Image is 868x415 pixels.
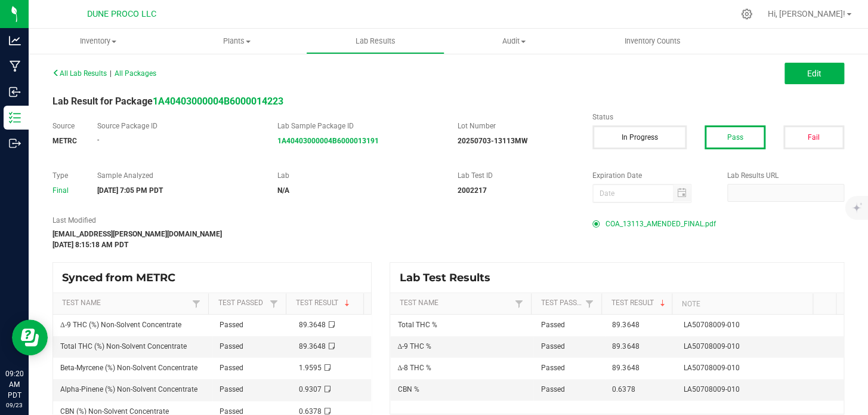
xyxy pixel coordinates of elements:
[52,215,574,226] label: Last Modified
[153,96,283,107] a: 1A40403000004B6000014223
[540,321,564,329] span: Passed
[457,121,574,131] label: Lot Number
[87,9,156,19] span: DUNE PROCO LLC
[52,185,79,196] div: Final
[397,321,437,329] span: Total THC %
[60,321,181,329] span: Δ-9 THC (%) Non-Solvent Concentrate
[612,321,639,329] span: 89.3648
[60,385,197,394] span: Alpha-Pinene (%) Non-Solvent Concentrate
[397,342,431,351] span: Δ-9 THC %
[445,36,582,47] span: Audit
[768,9,845,19] span: Hi, [PERSON_NAME]!
[167,29,305,54] a: Plants
[306,29,444,54] a: Lab Results
[29,29,167,54] a: Inventory
[267,296,281,311] a: Filter
[611,299,667,308] a: Test ResultSortable
[612,364,639,372] span: 89.3648
[5,401,23,410] p: 09/23
[168,36,305,47] span: Plants
[457,170,574,181] label: Lab Test ID
[684,364,740,372] span: LA50708009-010
[397,385,419,394] span: CBN %
[62,299,189,308] a: Test NameSortable
[672,293,813,315] th: Note
[657,299,667,308] span: Sortable
[220,321,243,329] span: Passed
[97,186,163,195] strong: [DATE] 7:05 PM PDT
[540,385,564,394] span: Passed
[299,321,326,329] span: 89.3648
[60,364,197,372] span: Beta-Myrcene (%) Non-Solvent Concentrate
[97,121,260,131] label: Source Package ID
[9,60,21,72] inline-svg: Manufacturing
[115,69,156,78] span: All Packages
[592,220,600,228] form-radio-button: Primary COA
[52,137,77,145] strong: METRC
[52,170,79,181] label: Type
[52,121,79,131] label: Source
[739,8,754,20] div: Manage settings
[220,364,243,372] span: Passed
[52,69,107,78] span: All Lab Results
[612,385,635,394] span: 0.6378
[783,125,844,149] button: Fail
[110,69,112,78] span: |
[296,299,360,308] a: Test ResultSortable
[52,241,128,249] strong: [DATE] 8:15:18 AM PDT
[97,136,99,144] span: -
[9,137,21,149] inline-svg: Outbound
[684,342,740,351] span: LA50708009-010
[277,186,289,195] strong: N/A
[9,112,21,124] inline-svg: Inventory
[592,112,844,122] label: Status
[5,368,23,401] p: 09:20 AM PDT
[52,96,283,107] span: Lab Result for Package
[727,170,844,181] label: Lab Results URL
[339,36,411,47] span: Lab Results
[608,36,697,47] span: Inventory Counts
[29,36,167,47] span: Inventory
[62,271,184,284] span: Synced from METRC
[218,299,267,308] a: Test PassedSortable
[299,385,322,394] span: 0.9307
[220,385,243,394] span: Passed
[399,271,499,284] span: Lab Test Results
[299,364,322,372] span: 1.9595
[220,342,243,351] span: Passed
[784,63,844,84] button: Edit
[541,299,582,308] a: Test PassedSortable
[457,137,527,145] strong: 20250703-13113MW
[277,121,440,131] label: Lab Sample Package ID
[400,299,512,308] a: Test NameSortable
[582,296,597,311] a: Filter
[52,230,222,238] strong: [EMAIL_ADDRESS][PERSON_NAME][DOMAIN_NAME]
[277,137,379,145] a: 1A40403000004B6000013191
[457,186,486,195] strong: 2002217
[189,296,203,311] a: Filter
[540,342,564,351] span: Passed
[444,29,583,54] a: Audit
[60,342,187,351] span: Total THC (%) Non-Solvent Concentrate
[592,170,709,181] label: Expiration Date
[9,35,21,47] inline-svg: Analytics
[97,170,260,181] label: Sample Analyzed
[9,86,21,98] inline-svg: Inbound
[606,215,716,233] span: COA_13113_AMENDED_FINAL.pdf
[612,342,639,351] span: 89.3648
[277,170,440,181] label: Lab
[705,125,765,149] button: Pass
[397,364,431,372] span: Δ-8 THC %
[583,29,722,54] a: Inventory Counts
[299,342,326,351] span: 89.3648
[592,125,687,149] button: In Progress
[684,385,740,394] span: LA50708009-010
[342,299,352,308] span: Sortable
[684,321,740,329] span: LA50708009-010
[807,69,821,78] span: Edit
[512,296,526,311] a: Filter
[12,319,48,355] iframe: Resource center
[540,364,564,372] span: Passed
